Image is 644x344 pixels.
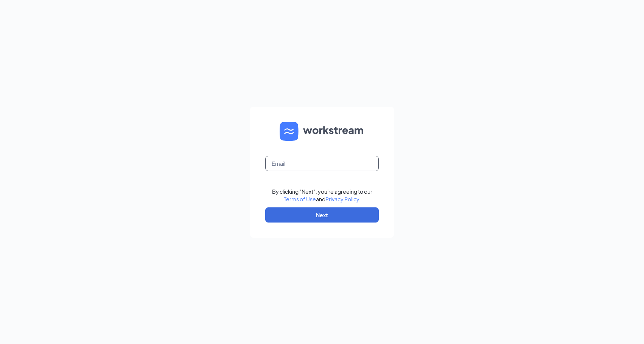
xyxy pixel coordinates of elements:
[272,188,372,203] div: By clicking "Next", you're agreeing to our and .
[265,156,379,171] input: Email
[284,196,316,202] a: Terms of Use
[280,122,364,141] img: WS logo and Workstream text
[265,207,379,223] button: Next
[325,196,359,202] a: Privacy Policy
